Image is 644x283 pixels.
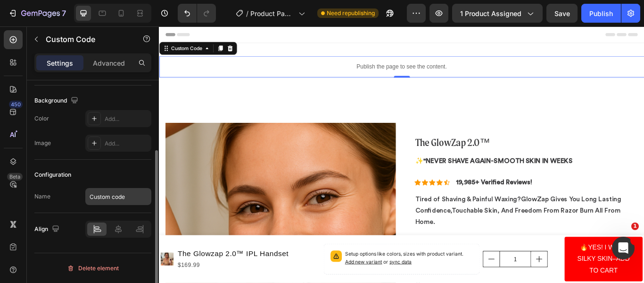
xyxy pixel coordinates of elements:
div: Align [34,223,61,236]
div: Image [34,139,51,147]
div: 450 [9,101,23,108]
strong: "Never Shave again-Smooth skin in weeks [308,153,482,161]
span: Need republishing [327,9,375,17]
span: / [246,9,248,18]
p: Custom Code [46,34,126,45]
p: Advanced [93,58,125,68]
p: Settings [47,58,73,68]
button: increment [434,262,453,280]
p: 19,985+ Verified Reviews! [346,177,435,187]
button: Delete element [34,261,151,276]
div: Background [34,94,80,107]
div: Undo/Redo [178,4,216,23]
div: Add... [105,115,149,123]
h1: The Glowzap 2.0™ IPL Handset [21,258,152,273]
button: decrement [378,262,397,280]
span: Add new variant [217,271,260,278]
button: 1 product assigned [452,4,543,23]
div: Beta [7,173,23,180]
span: sync data [269,271,295,278]
button: 7 [4,4,70,23]
p: Tired of Shaving & Painful Waxing?GlowZap Gives You Long Lasting Confidence,Touchable Skin, And F... [298,195,550,234]
button: Publish [581,4,621,23]
iframe: Intercom live chat [612,237,635,259]
span: The GlowZap 2.0™ [298,128,386,142]
iframe: Design area [159,26,644,283]
input: quantity [397,262,434,280]
div: Custom Code [12,21,52,30]
div: Add... [105,139,149,148]
p: Setup options like colors, sizes with product variant. [217,261,366,279]
span: or [260,271,295,278]
span: 1 [631,223,639,230]
p: ✨ [298,150,550,164]
span: 1 product assigned [460,9,521,18]
button: Save [546,4,578,23]
div: Color [34,114,49,123]
span: Product Page - [DATE] 16:46:02 [250,9,295,18]
div: Publish [589,9,613,18]
p: 7 [62,8,66,19]
div: Configuration [34,171,71,179]
span: Save [554,9,570,17]
div: Name [34,192,50,201]
div: Delete element [67,263,119,274]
